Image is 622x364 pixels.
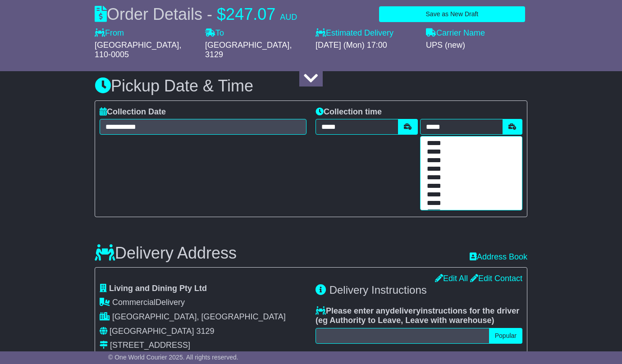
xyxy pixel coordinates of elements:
span: $ [217,5,226,23]
span: © One World Courier 2025. All rights reserved. [108,354,238,361]
a: Address Book [470,252,527,261]
a: Edit All [435,274,468,283]
span: eg Authority to Leave, Leave with warehouse [318,316,491,325]
label: From [95,28,124,38]
button: Save as New Draft [379,6,525,22]
div: [DATE] (Mon) 17:00 [316,41,417,50]
div: Delivery [100,298,306,308]
div: UPS (new) [426,41,527,50]
h3: Pickup Date & Time [95,77,527,95]
span: 247.07 [226,5,275,23]
label: To [205,28,224,38]
div: Order Details - [95,5,297,24]
span: [GEOGRAPHIC_DATA] [205,41,289,50]
span: [GEOGRAPHIC_DATA] [95,41,179,50]
a: Edit Contact [470,274,522,283]
label: Please enter any instructions for the driver ( ) [316,306,522,326]
span: delivery [390,306,421,315]
span: [GEOGRAPHIC_DATA] [110,327,194,336]
span: Living and Dining Pty Ltd [109,284,207,293]
span: 3129 [196,327,214,336]
span: AUD [280,13,297,22]
label: Collection Date [100,107,166,117]
span: [GEOGRAPHIC_DATA], [GEOGRAPHIC_DATA] [112,312,286,321]
span: Commercial [112,298,155,307]
button: Popular [489,328,522,344]
label: Estimated Delivery [316,28,417,38]
div: [STREET_ADDRESS] [110,341,190,350]
label: Carrier Name [426,28,485,38]
label: Collection time [316,107,382,117]
h3: Delivery Address [95,244,237,262]
span: , 3129 [205,41,292,59]
span: Delivery Instructions [329,284,427,296]
span: , 110-0005 [95,41,181,59]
